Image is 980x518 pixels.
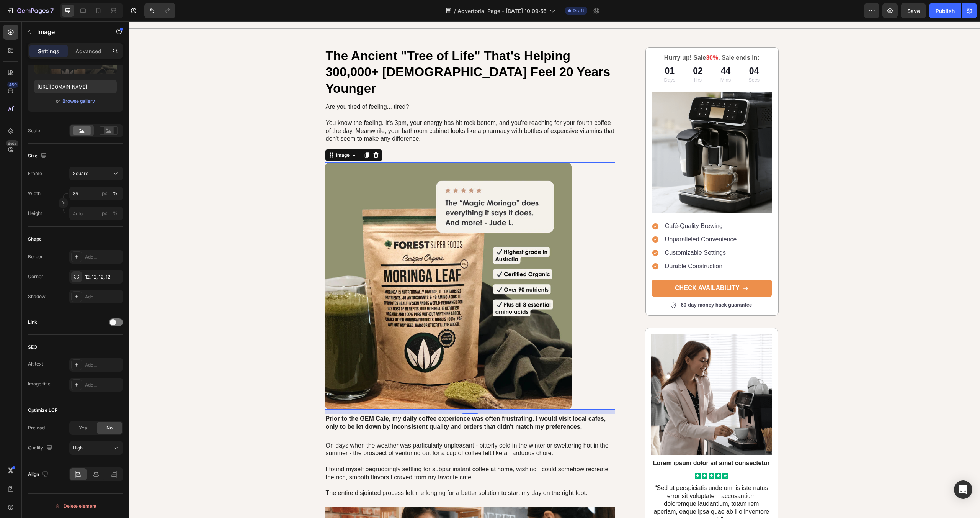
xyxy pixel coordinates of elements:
[6,140,18,146] div: Beta
[69,187,123,200] input: px%
[69,167,123,180] button: Square
[523,33,642,41] p: Hurry up! Sale . Sale ends in:
[28,407,58,414] div: Optimize LCP
[73,445,83,451] span: High
[907,8,920,14] span: Save
[100,189,109,198] button: %
[102,210,107,217] div: px
[197,98,486,121] p: You know the feeling. It's 3pm, your energy has hit rock bottom, and you're reaching for your fou...
[577,33,589,39] span: 30%
[523,463,642,503] p: “Sed ut perspiciatis unde omnis iste natus error sit voluptatem accusantium doloremque laudantium...
[85,293,121,300] div: Add...
[54,502,96,511] div: Delete element
[85,254,121,261] div: Add...
[28,500,123,512] button: Delete element
[936,7,955,15] div: Publish
[954,480,972,499] div: Open Intercom Messenger
[901,3,926,18] button: Save
[73,170,88,177] span: Square
[28,380,51,387] div: Image title
[564,56,574,62] p: Hrs
[206,130,222,137] div: Image
[28,273,43,280] div: Corner
[536,214,608,222] p: Unparalleled Convenience
[591,56,602,62] p: Mins
[111,209,120,218] button: px
[536,241,608,249] p: Durable Construction
[523,438,642,446] p: Lorem ipsum dolor sit amet consectetur
[28,425,45,431] div: Preload
[28,236,42,243] div: Shape
[7,82,18,88] div: 450
[113,190,118,197] div: %
[56,97,60,106] span: or
[62,98,95,105] div: Browse gallery
[197,82,486,90] p: Are you tired of feeling... tired?
[523,70,643,191] img: gempages_432750572815254551-6849a866-76d6-415e-a3f8-b9dc8e781b5d.png
[28,151,48,161] div: Size
[75,47,101,55] p: Advanced
[28,210,42,217] label: Height
[197,420,486,476] p: On days when the weather was particularly unpleasant - bitterly cold in the winter or sweltering ...
[28,170,42,177] label: Frame
[37,27,102,36] p: Image
[85,362,121,369] div: Add...
[197,393,486,410] p: Prior to the GEM Cafe, my daily coffee experience was often frustrating. I would visit local cafe...
[100,209,109,218] button: %
[111,189,120,198] button: px
[106,425,113,431] span: No
[85,274,121,280] div: 12, 12, 12, 12
[619,44,630,56] div: 04
[535,56,547,62] p: Days
[457,7,547,15] span: Advertorial Page - [DATE] 10:09:56
[196,141,443,388] img: gempages_581612300645958371-156baa6d-0c0a-4830-9c0a-c08e2e30a5e2.webp
[129,21,980,518] iframe: Design area
[196,26,487,77] h1: Rich Text Editor. Editing area: main
[62,97,95,105] button: Browse gallery
[102,190,107,197] div: px
[28,293,46,300] div: Shadow
[28,253,43,260] div: Border
[28,127,40,134] div: Scale
[28,190,41,197] label: Width
[3,3,57,18] button: 7
[454,7,456,15] span: /
[28,443,54,453] div: Quality
[28,319,37,326] div: Link
[619,56,630,62] p: Secs
[197,26,486,76] p: The Ancient "Tree of Life" That's Helping 300,000+ [DEMOGRAPHIC_DATA] Feel 20 Years Younger
[34,80,117,93] input: https://example.com/image.jpg
[28,469,50,480] div: Align
[38,47,59,55] p: Settings
[546,263,611,271] p: CHECK AVAILABILITY
[28,361,43,367] div: Alt text
[79,425,87,431] span: Yes
[523,258,643,275] a: CHECK AVAILABILITY
[929,3,961,18] button: Publish
[591,44,602,56] div: 44
[85,382,121,388] div: Add...
[113,210,118,217] div: %
[573,7,584,14] span: Draft
[535,44,547,56] div: 01
[69,441,123,455] button: High
[69,207,123,220] input: px%
[50,6,54,15] p: 7
[536,201,608,209] p: Café-Quality Brewing
[564,44,574,56] div: 02
[522,313,643,433] img: gempages_432750572815254551-3b6b656d-c286-499b-9b40-e7174becd80a.png
[144,3,175,18] div: Undo/Redo
[28,344,37,351] div: SEO
[552,280,623,287] p: 60-day money back guarantee
[196,81,487,122] div: Rich Text Editor. Editing area: main
[536,228,608,236] p: Customizable Settings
